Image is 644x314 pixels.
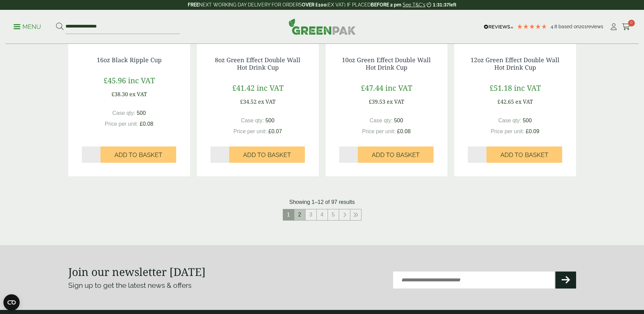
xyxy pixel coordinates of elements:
[240,98,257,105] span: £34.52
[215,56,300,71] a: 8oz Green Effect Double Wall Hot Drink Cup
[342,56,431,71] a: 10oz Green Effect Double Wall Hot Drink Cup
[500,151,548,159] span: Add to Basket
[471,56,559,71] a: 12oz Green Effect Double Wall Hot Drink Cup
[317,209,328,220] a: 4
[68,264,206,279] strong: Join our newsletter [DATE]
[105,121,138,127] span: Price per unit:
[97,56,162,64] a: 16oz Black Ripple Cup
[362,128,395,134] span: Price per unit:
[328,209,339,220] a: 5
[397,128,411,134] span: £0.08
[104,75,126,85] span: £45.96
[371,2,401,7] strong: BEFORE 2 pm
[498,118,521,123] span: Case qty:
[385,83,412,93] span: inc VAT
[188,2,199,7] strong: FREE
[100,146,176,163] button: Add to Basket
[128,75,155,85] span: inc VAT
[551,24,558,29] span: 4.8
[140,121,153,127] span: £0.08
[579,24,587,29] span: 201
[137,110,146,116] span: 500
[112,110,135,116] span: Case qty:
[587,24,603,29] span: reviews
[358,146,434,163] button: Add to Basket
[229,146,305,163] button: Add to Basket
[526,128,539,134] span: £0.09
[514,83,541,93] span: inc VAT
[490,83,512,93] span: £51.18
[517,23,547,30] div: 4.79 Stars
[491,128,524,134] span: Price per unit:
[372,151,420,159] span: Add to Basket
[433,2,449,7] span: 1:31:37
[241,118,264,123] span: Case qty:
[289,198,355,206] p: Showing 1–12 of 97 results
[403,2,425,7] a: See T&C's
[609,23,618,30] i: My Account
[370,118,393,123] span: Case qty:
[3,294,20,311] button: Open CMP widget
[484,24,513,29] img: REVIEWS.io
[257,83,283,93] span: inc VAT
[515,98,533,105] span: ex VAT
[394,118,403,123] span: 500
[622,22,630,32] a: 0
[302,2,327,7] strong: OVER £100
[306,209,316,220] a: 3
[622,23,630,30] i: Cart
[243,151,291,159] span: Add to Basket
[294,209,305,220] a: 2
[449,2,456,7] span: left
[111,90,128,98] span: £38.30
[269,128,282,134] span: £0.07
[265,118,275,123] span: 500
[114,151,162,159] span: Add to Basket
[232,83,255,93] span: £41.42
[558,24,579,29] span: Based on
[283,209,294,220] span: 1
[361,83,383,93] span: £47.44
[68,280,297,291] p: Sign up to get the latest news & offers
[258,98,276,105] span: ex VAT
[387,98,404,105] span: ex VAT
[129,90,147,98] span: ex VAT
[289,18,356,35] img: GreenPak Supplies
[14,23,41,30] a: Menu
[497,98,514,105] span: £42.65
[14,23,41,31] p: Menu
[233,128,267,134] span: Price per unit:
[369,98,385,105] span: £39.53
[628,20,635,27] span: 0
[523,118,532,123] span: 500
[486,146,562,163] button: Add to Basket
